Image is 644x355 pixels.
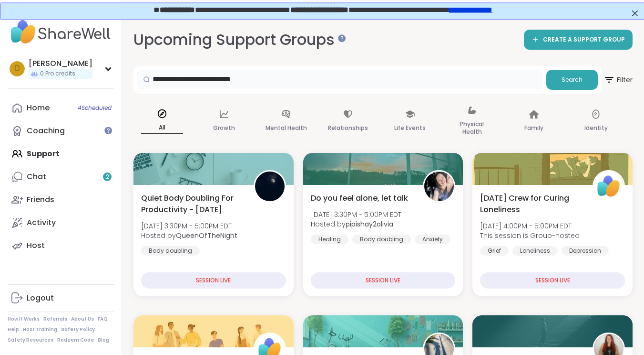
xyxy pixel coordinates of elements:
p: Family [524,122,543,134]
span: This session is Group-hosted [480,231,580,240]
img: pipishay2olivia [424,172,454,201]
p: Relationships [328,122,368,134]
span: D [14,63,20,75]
p: Mental Health [266,122,307,134]
button: Search [546,70,598,90]
a: Blog [98,337,109,344]
a: Help [8,326,19,333]
span: Hosted by [311,219,401,229]
div: Grief [480,246,509,256]
div: Healing [311,235,348,244]
a: How It Works [8,316,40,323]
p: Growth [213,122,235,134]
a: Activity [8,211,114,234]
span: [DATE] 3:30PM - 5:00PM EDT [311,210,401,219]
a: Safety Resources [8,337,53,344]
div: Anxiety [415,235,450,244]
div: Depression [562,246,609,256]
a: Host Training [23,326,57,333]
div: Friends [27,194,54,205]
a: Safety Policy [61,326,95,333]
iframe: Spotlight [338,34,346,42]
a: Chat2 [8,165,114,188]
a: Coaching [8,119,114,142]
span: 4 Scheduled [78,104,112,112]
span: Filter [603,68,633,91]
div: Loneliness [512,246,558,256]
a: About Us [71,316,94,323]
span: 2 [106,173,109,181]
p: Identity [584,122,608,134]
p: All [141,122,183,134]
h2: Upcoming Support Groups [133,29,342,51]
img: ShareWell [594,172,624,201]
span: [DATE] Crew for Curing Loneliness [480,193,582,215]
span: [DATE] 4:00PM - 5:00PM EDT [480,221,580,231]
span: Do you feel alone, let talk [311,193,408,204]
a: Logout [8,287,114,310]
div: SESSION LIVE [311,272,456,289]
div: Logout [27,293,54,303]
a: Host [8,234,114,257]
a: Redeem Code [57,337,94,344]
div: Body doubling [352,235,411,244]
div: Chat [27,172,46,182]
img: QueenOfTheNight [255,172,285,201]
iframe: Spotlight [104,127,112,134]
img: ShareWell Nav Logo [8,15,114,49]
span: CREATE A SUPPORT GROUP [543,36,625,44]
span: [DATE] 3:30PM - 5:00PM EDT [141,221,237,231]
div: [PERSON_NAME] [29,58,92,69]
a: Friends [8,188,114,211]
b: pipishay2olivia [346,219,393,229]
div: Body doubling [141,246,200,256]
span: 0 Pro credits [40,70,75,78]
div: Home [27,103,50,113]
a: CREATE A SUPPORT GROUP [524,30,633,50]
div: SESSION LIVE [480,272,625,289]
button: Filter [603,66,633,94]
p: Life Events [394,122,426,134]
span: Hosted by [141,231,237,240]
b: QueenOfTheNight [176,231,237,240]
p: Physical Health [451,118,493,138]
span: Search [562,75,583,84]
div: SESSION LIVE [141,272,286,289]
a: Home4Scheduled [8,97,114,119]
div: Host [27,240,45,251]
span: Quiet Body Doubling For Productivity - [DATE] [141,193,243,215]
a: FAQ [98,316,108,323]
a: Referrals [43,316,67,323]
div: Activity [27,217,56,228]
div: Coaching [27,126,65,136]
